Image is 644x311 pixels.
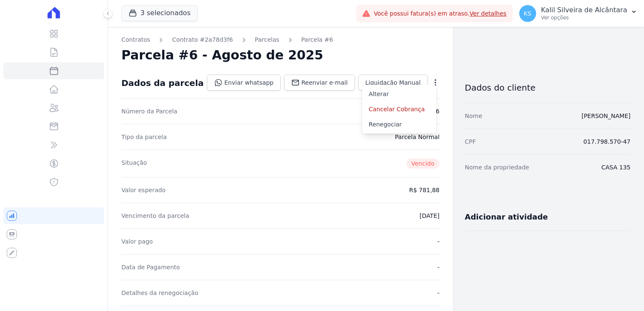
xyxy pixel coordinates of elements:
a: Cancelar Cobrança [362,102,436,117]
dt: Nome da propriedade [465,163,529,172]
dt: Valor pago [121,237,153,246]
span: Liquidação Manual [365,78,421,87]
dt: Tipo da parcela [121,133,167,141]
dd: CASA 135 [601,163,631,172]
dt: Data de Pagamento [121,263,180,271]
span: Você possui fatura(s) em atraso. [374,9,507,18]
dd: [DATE] [419,212,439,220]
a: Alterar [362,86,436,102]
dt: Número da Parcela [121,107,177,115]
dt: Nome [465,112,482,120]
button: 3 selecionados [121,5,198,21]
a: Parcela #6 [301,35,333,44]
div: Dados da parcela [121,78,204,88]
dd: - [437,263,440,271]
a: Parcelas [255,35,279,44]
dt: Vencimento da parcela [121,212,189,220]
dd: Parcela Normal [395,133,440,141]
a: [PERSON_NAME] [582,113,631,119]
h3: Dados do cliente [465,83,631,93]
dd: R$ 781,88 [409,186,440,194]
dd: 6 [436,107,440,115]
a: Liquidação Manual [358,75,428,91]
a: Renegociar [362,117,436,132]
dt: Detalhes da renegociação [121,289,199,297]
h2: Parcela #6 - Agosto de 2025 [121,48,323,63]
h3: Adicionar atividade [465,212,548,222]
span: KS [524,11,531,16]
span: Reenviar e-mail [301,78,348,87]
button: KS Kalil Silveira de Alcântara Ver opções [513,2,644,25]
dd: - [437,237,440,246]
dd: 017.798.570-47 [583,137,631,146]
p: Ver opções [541,14,627,21]
a: Ver detalhes [470,10,507,17]
span: Vencido [406,158,440,169]
dd: - [437,289,440,297]
a: Enviar whatsapp [207,75,281,91]
a: Contratos [121,35,150,44]
p: Kalil Silveira de Alcântara [541,6,627,14]
dt: Valor esperado [121,186,166,194]
dt: Situação [121,158,147,169]
a: Reenviar e-mail [284,75,355,91]
a: Contrato #2a78d3f6 [172,35,233,44]
dt: CPF [465,137,476,146]
nav: Breadcrumb [121,35,440,44]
